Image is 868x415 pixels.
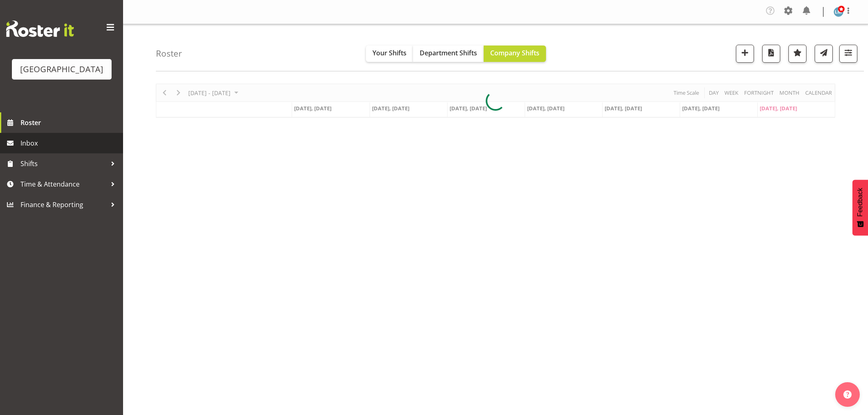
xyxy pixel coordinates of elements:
img: help-xxl-2.png [843,390,852,399]
button: Send a list of all shifts for the selected filtered period to all rostered employees. [815,45,833,63]
button: Filter Shifts [839,45,857,63]
button: Download a PDF of the roster according to the set date range. [762,45,780,63]
button: Add a new shift [736,45,754,63]
button: Highlight an important date within the roster. [788,45,806,63]
button: Department Shifts [413,46,484,62]
span: Feedback [857,188,864,217]
span: Roster [21,116,119,129]
span: Company Shifts [490,48,539,57]
span: Department Shifts [420,48,477,57]
button: Company Shifts [484,46,546,62]
span: Shifts [21,157,107,170]
h4: Roster [156,49,182,58]
img: Rosterit website logo [6,21,74,37]
div: [GEOGRAPHIC_DATA] [20,63,103,75]
button: Feedback - Show survey [852,180,868,235]
span: Time & Attendance [21,178,107,190]
span: Inbox [21,137,119,149]
img: lesley-mckenzie127.jpg [834,7,843,17]
button: Your Shifts [366,46,413,62]
span: Your Shifts [372,48,407,57]
span: Finance & Reporting [21,198,107,211]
